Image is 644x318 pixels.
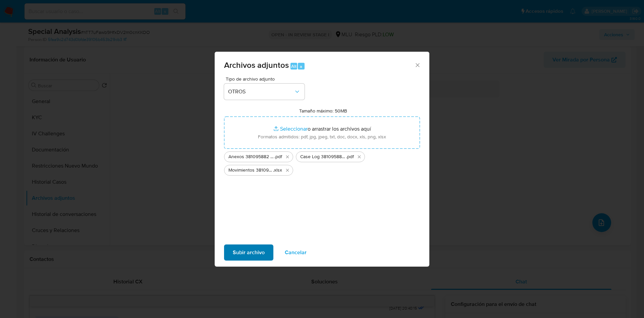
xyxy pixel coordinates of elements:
[273,167,282,174] span: .xlsx
[228,88,294,95] span: OTROS
[283,166,291,174] button: Eliminar Movimientos 381095882 - 15_09_2025.xlsx
[233,245,265,260] span: Subir archivo
[226,77,306,81] span: Tipo de archivo adjunto
[346,153,354,160] span: .pdf
[283,153,291,161] button: Eliminar Anexos 381095882 - 15_09_2025.pdf
[355,153,363,161] button: Eliminar Case Log 381095882 - 15_09_2025 - NIVEL 1.pdf
[224,244,273,261] button: Subir archivo
[300,153,346,160] span: Case Log 381095882 - 15_09_2025 - NIVEL 1
[274,153,282,160] span: .pdf
[224,59,289,71] span: Archivos adjuntos
[414,62,420,68] button: Cerrar
[299,108,347,114] label: Tamaño máximo: 50MB
[224,149,420,176] ul: Archivos seleccionados
[228,167,273,174] span: Movimientos 381095882 - 15_09_2025
[300,63,302,70] span: a
[285,245,307,260] span: Cancelar
[276,244,315,261] button: Cancelar
[224,84,305,100] button: OTROS
[228,153,274,160] span: Anexos 381095882 - 15_09_2025
[291,63,297,70] span: Alt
